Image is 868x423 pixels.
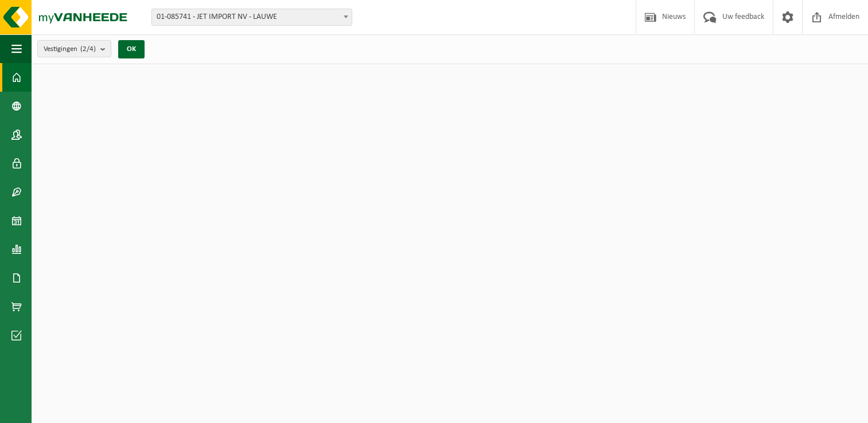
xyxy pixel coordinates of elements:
span: Vestigingen [44,41,96,58]
button: OK [118,40,145,58]
span: 01-085741 - JET IMPORT NV - LAUWE [151,9,352,26]
count: (2/4) [80,45,96,53]
button: Vestigingen(2/4) [37,40,111,57]
span: 01-085741 - JET IMPORT NV - LAUWE [152,9,352,25]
